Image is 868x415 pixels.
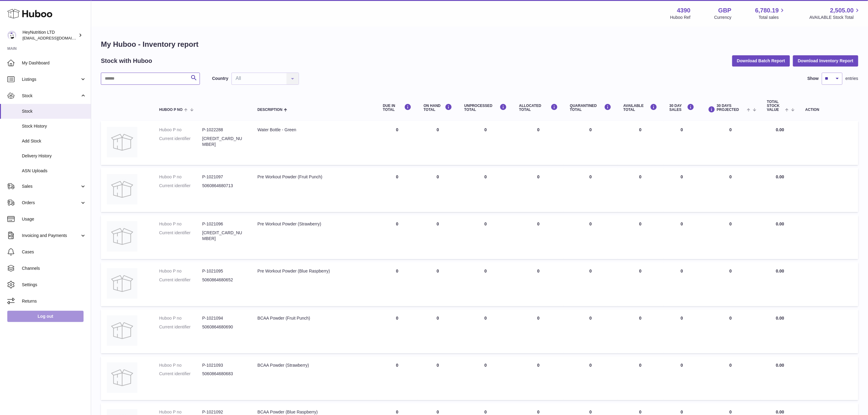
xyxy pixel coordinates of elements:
td: 0 [513,262,564,306]
span: 0.00 [776,410,784,414]
a: 6,780.19 Total sales [755,6,786,20]
span: Listings [22,77,80,82]
td: 0 [617,215,664,259]
img: product image [107,315,137,346]
h2: Stock with Huboo [101,57,152,65]
dt: Current identifier [159,371,202,377]
span: Settings [22,282,86,288]
dd: [CREDIT_CARD_NUMBER] [202,136,245,147]
span: Total stock value [767,100,784,112]
td: 0 [700,262,761,306]
div: Pre Workout Powder (Strawberry) [257,221,371,227]
span: ASN Uploads [22,168,86,174]
td: 0 [664,215,701,259]
td: 0 [417,262,458,306]
span: AVAILABLE Stock Total [809,15,861,20]
td: 0 [458,121,513,165]
td: 0 [458,262,513,306]
td: 0 [664,309,701,353]
span: 0 [589,221,592,226]
td: 0 [664,168,701,212]
span: Delivery History [22,153,86,159]
span: 0 [589,410,592,414]
span: 0 [589,269,592,273]
span: Cases [22,249,86,255]
td: 0 [617,309,664,353]
span: 0.00 [776,127,784,132]
td: 0 [700,215,761,259]
span: Stock [22,93,80,99]
button: Download Batch Report [732,55,790,66]
span: Total sales [759,15,786,20]
span: Sales [22,183,80,189]
img: product image [107,221,137,252]
dd: P-1021093 [202,362,245,368]
button: Download Inventory Report [793,55,858,66]
dt: Huboo P no [159,127,202,133]
dd: P-1021097 [202,174,245,180]
div: HeyNutrition LTD [22,29,77,41]
span: Stock [22,108,86,114]
dd: P-1021096 [202,221,245,227]
td: 0 [417,309,458,353]
dd: 5060864680713 [202,183,245,189]
td: 0 [700,168,761,212]
img: product image [107,268,137,299]
td: 0 [417,168,458,212]
img: info@heynutrition.com [7,31,16,40]
img: product image [107,174,137,204]
span: Orders [22,200,80,206]
td: 0 [458,215,513,259]
span: 0.00 [776,221,784,226]
span: Returns [22,298,86,304]
span: 0.00 [776,316,784,321]
td: 0 [377,262,417,306]
span: entries [846,76,858,81]
span: 30 DAYS PROJECTED [717,104,745,112]
dt: Huboo P no [159,221,202,227]
dt: Huboo P no [159,409,202,415]
span: Channels [22,266,86,271]
td: 0 [617,121,664,165]
span: Description [257,108,282,112]
strong: GBP [718,6,731,15]
td: 0 [458,168,513,212]
div: Action [805,108,852,112]
dd: 5060864680683 [202,371,245,377]
span: 0 [589,316,592,321]
dd: P-1021095 [202,268,245,274]
dd: [CREDIT_CARD_NUMBER] [202,230,245,242]
td: 0 [377,309,417,353]
div: 30 DAY SALES [670,104,695,112]
div: ALLOCATED Total [519,104,558,112]
dd: P-1021094 [202,315,245,321]
strong: 4390 [677,6,691,15]
td: 0 [617,168,664,212]
span: 0 [589,174,592,179]
td: 0 [664,262,701,306]
dt: Huboo P no [159,362,202,368]
td: 0 [513,356,564,400]
dd: P-1021092 [202,409,245,415]
div: Pre Workout Powder (Fruit Punch) [257,174,371,180]
span: 0.00 [776,363,784,368]
img: product image [107,362,137,393]
span: 6,780.19 [755,6,779,15]
dt: Current identifier [159,324,202,330]
dt: Current identifier [159,183,202,189]
div: QUARANTINED Total [570,104,611,112]
td: 0 [513,309,564,353]
dt: Current identifier [159,136,202,147]
dt: Current identifier [159,277,202,283]
div: Pre Workout Powder (Blue Raspberry) [257,268,371,274]
dt: Current identifier [159,230,202,242]
dt: Huboo P no [159,315,202,321]
span: 0.00 [776,269,784,273]
td: 0 [700,309,761,353]
a: Log out [7,311,84,322]
div: AVAILABLE Total [623,104,657,112]
h1: My Huboo - Inventory report [101,39,858,49]
div: Currency [714,15,732,20]
td: 0 [513,121,564,165]
span: Stock History [22,123,86,129]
